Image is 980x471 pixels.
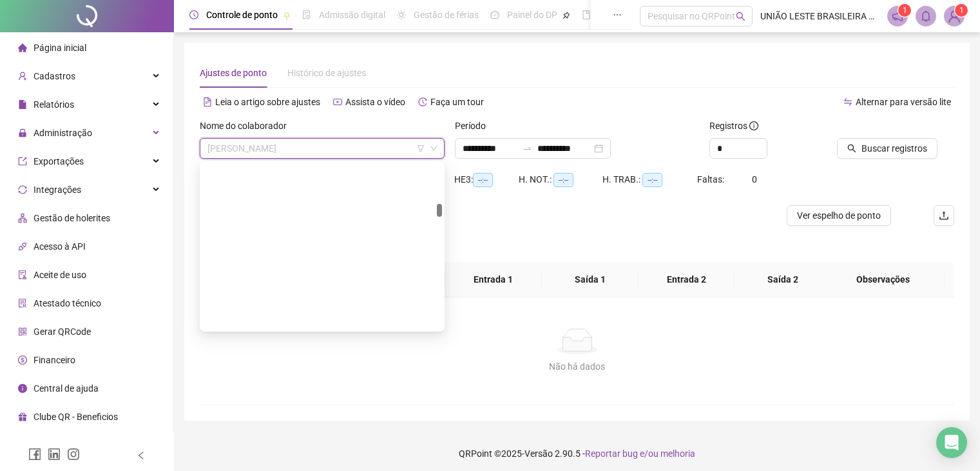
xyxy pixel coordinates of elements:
span: linkedin [48,448,61,461]
span: export [18,157,27,166]
span: Ajustes de ponto [200,68,267,78]
span: facebook [28,448,41,461]
span: file [18,100,27,109]
span: clock-circle [189,10,198,19]
span: Cadastros [34,71,75,81]
div: H. NOT.: [519,172,602,187]
span: book [582,10,591,19]
span: file-done [302,10,311,19]
span: Ver espelho de ponto [797,208,881,223]
span: EMYLY BEZERRA ALVES OLIVEIRA [207,139,437,158]
span: Aceite de uso [34,270,86,280]
span: Faça um tour [430,97,484,107]
span: Admissão digital [319,10,385,20]
span: qrcode [18,327,27,336]
span: Buscar registros [861,141,927,155]
span: Leia o artigo sobre ajustes [215,97,320,107]
span: instagram [67,448,80,461]
span: audit [18,270,27,279]
span: info-circle [749,121,758,130]
span: Financeiro [34,355,75,365]
span: Exportações [34,156,84,166]
span: Observações [832,272,935,286]
th: Entrada 1 [445,262,542,297]
span: Gestão de férias [414,10,479,20]
span: Painel do DP [507,10,557,20]
span: Gestão de holerites [34,213,110,223]
span: history [418,97,427,106]
span: lock [18,128,27,137]
div: Open Intercom Messenger [936,427,967,458]
span: Histórico de ajustes [287,68,366,78]
th: Saída 2 [735,262,831,297]
span: 0 [752,174,757,185]
span: Controle de ponto [206,10,278,20]
span: Central de ajuda [34,383,99,394]
button: Buscar registros [837,138,937,159]
th: Saída 1 [542,262,639,297]
span: apartment [18,214,27,223]
span: sync [18,185,27,194]
span: 1 [959,6,964,15]
span: swap-right [522,143,532,154]
span: pushpin [283,12,291,19]
span: file-text [203,97,212,106]
label: Período [455,119,494,133]
span: filter [417,145,425,152]
span: gift [18,412,27,421]
span: to [522,143,532,154]
span: Página inicial [34,43,86,53]
div: H. TRAB.: [602,172,697,187]
span: search [736,12,745,21]
span: solution [18,299,27,308]
span: Faltas: [697,174,726,185]
span: Atestado técnico [34,298,101,308]
span: user-add [18,72,27,81]
span: search [847,144,856,153]
span: --:-- [473,173,493,187]
span: youtube [333,97,342,106]
span: Administração [34,128,92,138]
span: api [18,242,27,251]
span: notification [892,10,903,22]
th: Entrada 2 [639,262,735,297]
span: Versão [524,448,553,459]
span: info-circle [18,384,27,393]
span: down [430,145,437,152]
span: UNIÃO LESTE BRASILEIRA DA [GEOGRAPHIC_DATA] [760,9,879,23]
span: Acesso à API [34,241,86,252]
span: Reportar bug e/ou melhoria [585,448,695,459]
span: left [137,451,146,460]
div: Não há dados [215,359,939,374]
span: Clube QR - Beneficios [34,412,118,422]
span: dashboard [490,10,499,19]
img: 46995 [945,6,964,26]
span: --:-- [553,173,573,187]
span: pushpin [562,12,570,19]
span: Alternar para versão lite [856,97,951,107]
div: HE 3: [454,172,519,187]
span: Integrações [34,185,81,195]
span: bell [920,10,932,22]
span: upload [939,210,949,221]
span: Gerar QRCode [34,326,91,337]
span: 1 [903,6,907,15]
span: --:-- [642,173,662,187]
th: Observações [822,262,945,297]
span: Registros [709,119,758,133]
span: home [18,43,27,52]
span: Relatórios [34,99,74,110]
span: sun [397,10,406,19]
span: ellipsis [613,10,622,19]
label: Nome do colaborador [200,119,295,133]
button: Ver espelho de ponto [787,205,891,226]
span: swap [843,97,852,106]
sup: 1 [898,4,911,17]
span: dollar [18,356,27,365]
sup: Atualize o seu contato no menu Meus Dados [955,4,968,17]
span: Assista o vídeo [345,97,405,107]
